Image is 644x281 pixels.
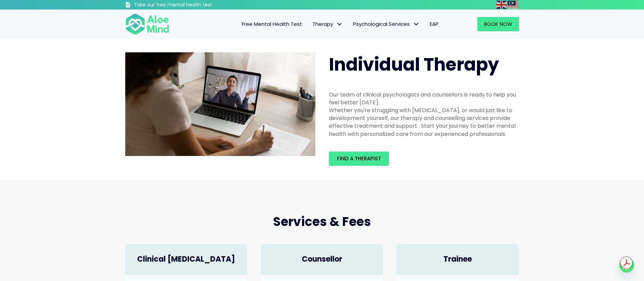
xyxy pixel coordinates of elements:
span: Therapy [312,20,343,28]
span: Free Mental Health Test [242,20,302,28]
span: Find a therapist [337,155,381,162]
a: EAP [425,17,444,31]
h4: Counsellor [268,254,376,265]
a: Free Mental Health Test [237,17,307,31]
span: Services & Fees [273,213,371,230]
a: Psychological ServicesPsychological Services: submenu [348,17,425,31]
span: Book Now [484,20,512,28]
span: EAP [430,20,439,28]
a: Malay [508,1,519,8]
img: Therapy online individual [125,52,315,156]
img: Aloe mind Logo [125,13,169,35]
h4: Trainee [403,254,512,265]
span: Psychological Services: submenu [411,19,421,29]
h4: Clinical [MEDICAL_DATA] [132,254,241,265]
span: Psychological Services [353,20,420,28]
img: ms [508,1,518,9]
a: Whatsapp [619,258,634,273]
span: Therapy: submenu [335,19,345,29]
span: Individual Therapy [329,52,499,77]
h3: Take our free mental health test [134,2,249,8]
nav: Menu [178,17,444,31]
a: TherapyTherapy: submenu [307,17,348,31]
a: Find a therapist [329,152,389,166]
img: en [496,1,507,9]
a: Book Now [477,17,519,31]
a: Take our free mental health test [125,2,249,10]
a: English [496,1,508,8]
div: Our team of clinical psychologists and counsellors is ready to help you feel better [DATE]. [329,91,519,106]
div: Whether you're struggling with [MEDICAL_DATA], or would just like to development yourself, our th... [329,106,519,138]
